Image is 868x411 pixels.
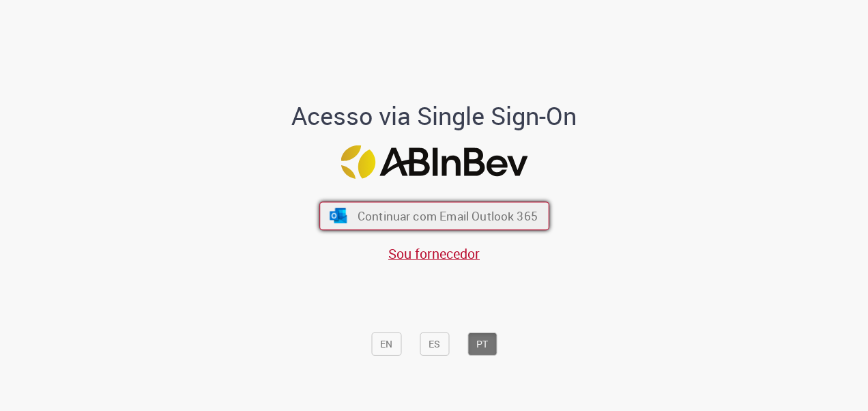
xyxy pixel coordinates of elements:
h1: Acesso via Single Sign-On [245,102,624,130]
button: PT [467,332,497,356]
img: Logo ABInBev [341,145,527,179]
button: ES [420,332,449,356]
button: ícone Azure/Microsoft 360 Continuar com Email Outlook 365 [319,201,549,230]
span: Continuar com Email Outlook 365 [357,208,537,223]
a: Sou fornecedor [388,244,480,263]
button: EN [371,332,401,356]
img: ícone Azure/Microsoft 360 [328,208,348,223]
